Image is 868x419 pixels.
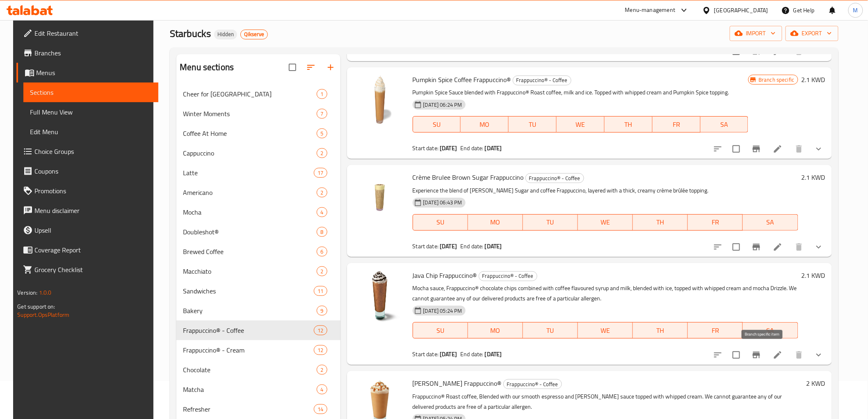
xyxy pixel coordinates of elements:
button: delete [789,139,809,159]
div: Macchiato2 [176,261,340,281]
div: items [317,306,327,316]
a: Coverage Report [16,240,158,260]
b: [DATE] [440,349,457,359]
button: TU [509,116,557,133]
div: Chocolate2 [176,360,340,380]
span: Frappuccino® - Coffee [513,76,571,85]
span: 2 [317,189,327,197]
div: Cheer for Kuwait [183,89,317,99]
span: Menus [36,68,151,78]
span: export [792,28,832,39]
span: Bakery [183,306,317,316]
span: FR [691,325,740,337]
span: End date: [460,349,483,359]
span: [PERSON_NAME] Frappuccino® [413,377,502,389]
span: 7 [317,110,327,118]
span: 1 [317,90,327,98]
div: Americano [183,188,317,197]
span: Start date: [413,241,439,252]
span: Menu disclaimer [34,206,151,215]
a: Upsell [16,220,158,240]
a: Edit menu item [773,350,783,360]
button: SU [413,116,461,133]
span: TU [526,325,575,337]
span: WE [581,325,630,337]
div: items [317,365,327,375]
button: TH [605,116,653,133]
div: Latte [183,168,314,178]
div: Bakery9 [176,301,340,321]
span: 9 [317,307,327,315]
span: Get support on: [17,301,55,312]
span: M [853,6,858,15]
span: Frappuccino® - Coffee [183,325,314,335]
button: TU [523,214,578,231]
span: Qikserve [241,31,267,38]
a: Full Menu View [23,102,158,122]
div: Winter Moments7 [176,104,340,124]
button: MO [468,322,523,339]
div: items [314,325,327,335]
div: Frappuccino® - Coffee [525,173,584,183]
span: Macchiato [183,266,317,276]
img: Pumpkin Spice Coffee Frappuccino® [354,74,406,126]
b: [DATE] [485,349,502,359]
a: Branches [16,43,158,63]
span: import [736,28,776,39]
span: Frappuccino® - Coffee [526,174,584,183]
a: Grocery Checklist [16,260,158,279]
p: Frappuccino® Roast coffee, Blended with our smooth espresso and [PERSON_NAME] sauce topped with w... [413,392,803,412]
button: show more [809,237,829,257]
div: Winter Moments [183,109,317,119]
span: Java Chip Frappuccino® [413,269,477,282]
div: Frappuccino® - Coffee [503,379,562,389]
span: TH [608,119,649,131]
span: Hidden [214,31,237,38]
span: Version: [17,287,37,298]
div: Sandwiches11 [176,281,340,301]
span: Select to update [728,238,745,256]
div: items [317,89,327,99]
button: delete [789,237,809,257]
span: Frappuccino® - Coffee [504,380,562,389]
span: Chocolate [183,365,317,375]
span: Select to update [728,346,745,364]
span: SA [746,216,795,228]
div: Frappuccino® - Cream12 [176,340,340,360]
div: Cappuccino [183,148,317,158]
span: Select to update [728,140,745,158]
svg: Show Choices [814,144,824,154]
span: [DATE] 05:24 PM [420,307,466,315]
h6: 2.1 KWD [802,74,825,85]
h6: 2 KWD [806,378,825,389]
a: Edit Menu [23,122,158,142]
span: End date: [460,143,483,153]
span: SU [416,216,465,228]
span: [DATE] 06:43 PM [420,199,466,206]
div: items [317,247,327,256]
div: items [317,148,327,158]
b: [DATE] [440,143,457,153]
div: Frappuccino® - Coffee [479,271,537,281]
button: WE [578,322,633,339]
span: Matcha [183,385,317,394]
div: Latte17 [176,163,340,183]
span: Start date: [413,143,439,153]
button: Branch-specific-item [747,139,766,159]
button: sort-choices [708,139,728,159]
button: TU [523,322,578,339]
a: Promotions [16,181,158,201]
div: items [317,128,327,138]
span: Choice Groups [34,147,151,156]
span: SA [704,119,745,131]
span: SA [746,325,795,337]
div: Menu-management [625,5,676,15]
svg: Show Choices [814,350,824,360]
div: items [317,385,327,394]
span: 4 [317,386,327,394]
span: WE [581,216,630,228]
span: Coupons [34,166,151,176]
span: MO [471,216,520,228]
